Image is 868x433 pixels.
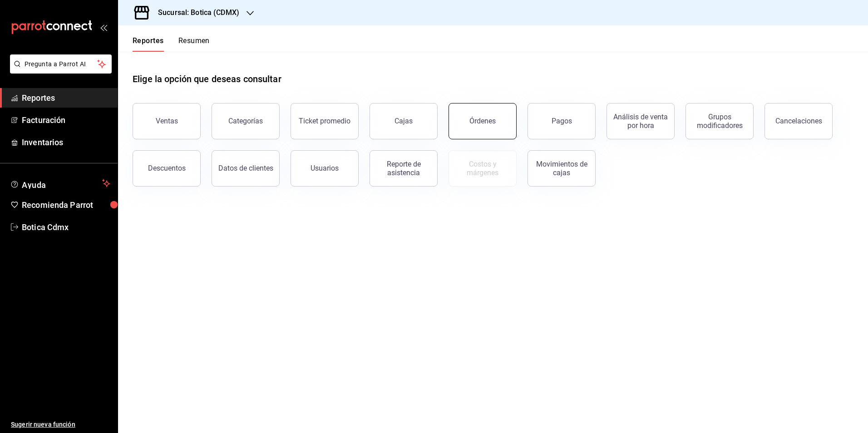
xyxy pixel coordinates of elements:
[449,103,517,139] button: Órdenes
[764,103,833,139] button: Cancelaciones
[133,36,210,52] div: navigation tabs
[6,66,112,75] a: Pregunta a Parrot AI
[395,116,413,127] div: Cajas
[370,150,438,187] button: Reporte de asistencia
[11,420,110,429] span: Sugerir nueva función
[212,103,280,139] button: Categorías
[151,7,239,18] h3: Sucursal: Botica (CDMX)
[25,59,98,69] span: Pregunta a Parrot AI
[133,103,201,139] button: Ventas
[22,92,110,104] span: Reportes
[22,136,110,148] span: Inventarios
[291,150,359,187] button: Usuarios
[133,36,164,52] button: Reportes
[218,164,273,172] div: Datos de clientes
[22,199,110,211] span: Recomienda Parrot
[133,150,201,187] button: Descuentos
[607,103,675,139] button: Análisis de venta por hora
[375,160,432,177] div: Reporte de asistencia
[156,117,178,125] div: Ventas
[299,117,350,125] div: Ticket promedio
[528,103,596,139] button: Pagos
[469,117,496,125] div: Órdenes
[100,24,107,31] button: open_drawer_menu
[449,150,517,187] button: Contrata inventarios para ver este reporte
[686,103,754,139] button: Grupos modificadores
[22,178,99,189] span: Ayuda
[528,150,596,187] button: Movimientos de cajas
[133,72,281,86] h1: Elige la opción que deseas consultar
[212,150,280,187] button: Datos de clientes
[454,160,511,177] div: Costos y márgenes
[178,36,210,52] button: Resumen
[691,113,748,130] div: Grupos modificadores
[22,221,110,233] span: Botica Cdmx
[10,54,112,74] button: Pregunta a Parrot AI
[612,113,669,130] div: Análisis de venta por hora
[370,103,438,139] a: Cajas
[311,164,339,172] div: Usuarios
[22,114,110,126] span: Facturación
[228,117,263,125] div: Categorías
[775,117,822,125] div: Cancelaciones
[533,160,590,177] div: Movimientos de cajas
[552,117,572,125] div: Pagos
[148,164,186,172] div: Descuentos
[291,103,359,139] button: Ticket promedio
